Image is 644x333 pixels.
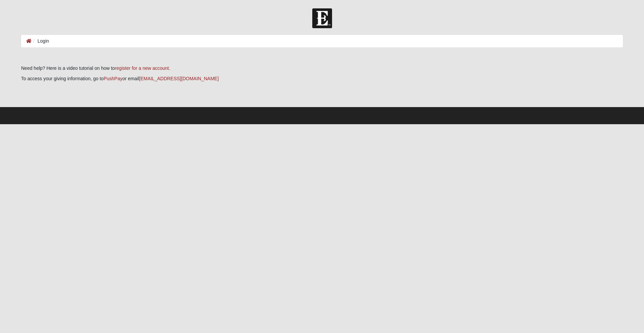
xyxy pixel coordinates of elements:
p: Need help? Here is a video tutorial on how to . [21,65,623,72]
a: PushPay [104,76,122,81]
a: register for a new account [115,65,169,71]
img: Church of Eleven22 Logo [312,8,332,28]
a: [EMAIL_ADDRESS][DOMAIN_NAME] [139,76,219,81]
li: Login [32,38,49,45]
p: To access your giving information, go to or email [21,75,623,82]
